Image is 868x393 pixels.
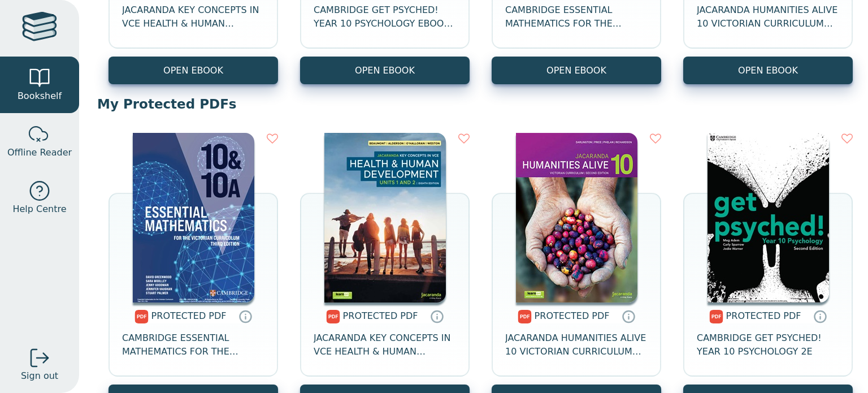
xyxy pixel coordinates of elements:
span: JACARANDA HUMANITIES ALIVE 10 VICTORIAN CURRICULUM LEARNON 2E [505,331,648,359]
p: My Protected PDFs [97,96,850,113]
span: JACARANDA KEY CONCEPTS IN VCE HEALTH & HUMAN DEVELOPMENT UNITS 1&2 LEARNON EBOOK 8E [122,3,264,31]
img: bcb24764-8f6d-4c77-893a-cd8db92de464.jpg [133,133,254,303]
span: JACARANDA HUMANITIES ALIVE 10 VICTORIAN CURRICULUM LEARNON EBOOK 2E [697,3,839,31]
a: Protected PDFs cannot be printed, copied or shared. They can be accessed online through Education... [430,309,444,323]
button: OPEN EBOOK [492,57,661,84]
span: CAMBRIDGE GET PSYCHED! YEAR 10 PSYCHOLOGY 2E [697,331,839,359]
span: JACARANDA KEY CONCEPTS IN VCE HEALTH & HUMAN DEVELOPMENT UNITS 1&2 PRINT & LEARNON EBOOK 8E [314,331,456,359]
a: Protected PDFs cannot be printed, copied or shared. They can be accessed online through Education... [622,309,635,323]
img: pdf.svg [709,310,723,323]
span: CAMBRIDGE ESSENTIAL MATHEMATICS FOR THE VICTORIAN CURRICULUM YEAR 10&10A 3E [122,331,264,359]
button: OPEN EBOOK [300,57,470,84]
span: Bookshelf [18,89,62,103]
span: CAMBRIDGE GET PSYCHED! YEAR 10 PSYCHOLOGY EBOOK 2E [314,3,456,31]
a: Protected PDFs cannot be printed, copied or shared. They can be accessed online through Education... [238,309,252,323]
img: pdf.svg [326,310,340,323]
button: OPEN EBOOK [683,57,853,84]
button: OPEN EBOOK [108,57,278,84]
span: Sign out [21,369,58,383]
span: Offline Reader [7,146,72,159]
span: PROTECTED PDF [151,310,227,321]
img: bbedf1c5-5c8e-4c9d-9286-b7781b5448a4.jpg [324,133,446,303]
img: pdf.svg [518,310,532,323]
span: PROTECTED PDF [726,310,801,321]
span: PROTECTED PDF [343,310,418,321]
img: pdf.svg [134,310,149,323]
img: 487da3e0-6fa6-40d5-a8b5-66406bf81fa8.jpg [516,133,637,303]
span: CAMBRIDGE ESSENTIAL MATHEMATICS FOR THE VICTORIAN CURRICULUM YEAR 10&10A EBOOK 3E [505,3,648,31]
span: PROTECTED PDF [535,310,610,321]
img: 2fdd2b52-a911-46ce-8f99-8a0260f788a9.jpg [708,133,829,303]
span: Help Centre [12,202,66,216]
a: Protected PDFs cannot be printed, copied or shared. They can be accessed online through Education... [813,309,827,323]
